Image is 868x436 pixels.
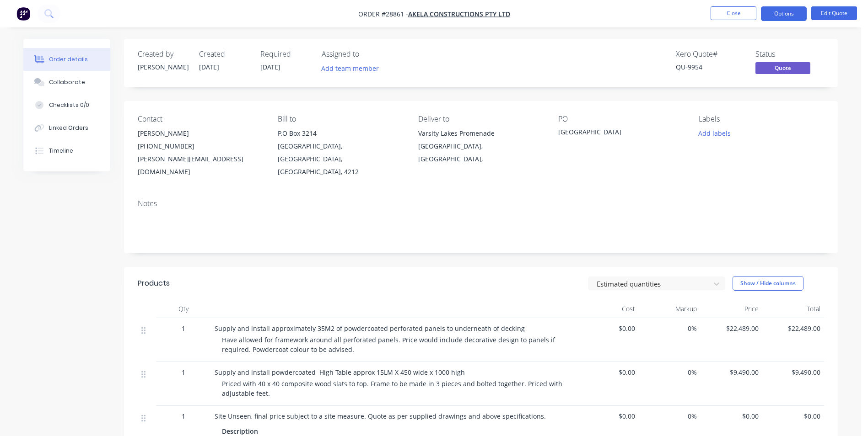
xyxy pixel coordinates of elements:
div: PO [558,115,684,123]
button: Add team member [322,62,384,74]
div: Created [199,50,249,58]
button: Add labels [693,127,735,139]
button: Collaborate [23,71,110,94]
span: Supply and install powdercoated High Table approx 15LM X 450 wide x 1000 high [215,368,465,377]
div: Required [260,50,311,58]
span: [DATE] [260,63,280,71]
div: Contact [138,115,263,123]
div: Bill to [278,115,403,123]
span: Have allowed for framework around all perforated panels. Price would include decorative design to... [222,335,557,354]
div: Xero Quote # [676,50,744,58]
div: [PHONE_NUMBER] [138,140,263,153]
span: $0.00 [581,324,635,333]
button: Close [711,6,756,20]
button: Options [761,6,807,21]
div: [GEOGRAPHIC_DATA], [GEOGRAPHIC_DATA], [418,140,544,165]
button: Checklists 0/0 [23,94,110,117]
div: Order details [49,55,88,64]
span: $22,489.00 [704,324,759,333]
div: Markup [639,300,701,318]
div: Total [762,300,824,318]
span: 1 [182,411,185,421]
div: [GEOGRAPHIC_DATA] [558,127,673,140]
button: Linked Orders [23,117,110,139]
button: Order details [23,48,110,71]
div: Created by [138,50,188,58]
span: $0.00 [766,411,820,421]
span: Supply and install approximately 35M2 of powdercoated perforated panels to underneath of decking [215,324,525,333]
div: [PERSON_NAME][PHONE_NUMBER][PERSON_NAME][EMAIL_ADDRESS][DOMAIN_NAME] [138,127,263,178]
div: Qty [156,300,211,318]
div: QU-9954 [676,62,744,72]
div: Timeline [49,147,73,155]
span: Priced with 40 x 40 composite wood slats to top. Frame to be made in 3 pieces and bolted together... [222,379,564,398]
span: 1 [182,324,185,333]
img: Factory [16,7,30,21]
div: Checklists 0/0 [49,101,89,109]
span: 0% [642,324,697,333]
span: Order #28861 - [358,10,408,18]
div: [PERSON_NAME] [138,62,188,72]
span: Quote [755,62,810,74]
div: Assigned to [322,50,413,58]
div: [PERSON_NAME][EMAIL_ADDRESS][DOMAIN_NAME] [138,153,263,178]
div: Price [701,300,762,318]
button: Add team member [317,62,384,74]
button: Timeline [23,139,110,162]
button: Edit Quote [811,6,857,20]
div: P.O Box 3214[GEOGRAPHIC_DATA], [GEOGRAPHIC_DATA], [GEOGRAPHIC_DATA], 4212 [278,127,403,178]
span: $0.00 [704,411,759,421]
div: [GEOGRAPHIC_DATA], [GEOGRAPHIC_DATA], [GEOGRAPHIC_DATA], 4212 [278,140,403,178]
div: Notes [138,199,824,208]
div: [PERSON_NAME] [138,127,263,140]
div: Labels [699,115,824,123]
span: $9,490.00 [766,367,820,377]
div: Status [755,50,824,58]
span: $0.00 [581,367,635,377]
button: Show / Hide columns [733,276,803,291]
div: Deliver to [418,115,544,123]
a: Akela Constructions Pty Ltd [408,10,510,18]
div: Varsity Lakes Promenade[GEOGRAPHIC_DATA], [GEOGRAPHIC_DATA], [418,127,544,165]
div: Collaborate [49,78,85,86]
span: 0% [642,411,697,421]
span: 0% [642,367,697,377]
div: Linked Orders [49,124,88,132]
span: 1 [182,367,185,377]
div: Cost [577,300,639,318]
div: Varsity Lakes Promenade [418,127,544,140]
div: P.O Box 3214 [278,127,403,140]
span: Site Unseen, final price subject to a site measure. Quote as per supplied drawings and above spec... [215,412,546,420]
div: Products [138,278,170,289]
span: [DATE] [199,63,219,71]
span: $0.00 [581,411,635,421]
span: $22,489.00 [766,324,820,333]
span: $9,490.00 [704,367,759,377]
